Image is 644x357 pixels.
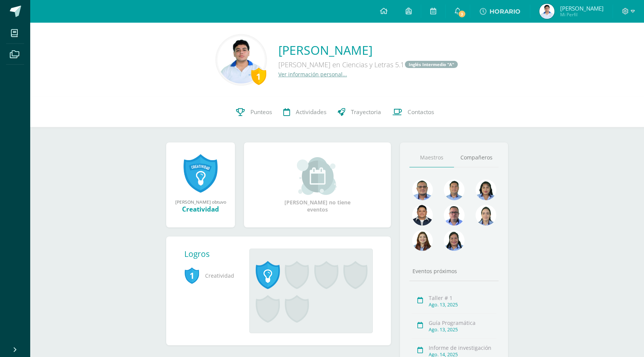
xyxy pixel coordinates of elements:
[539,4,554,19] img: e975b94b90a74fab4a6aee76613f58dc.png
[387,97,440,127] a: Contactos
[429,294,496,301] div: Taller # 1
[280,157,355,213] div: [PERSON_NAME] no tiene eventos
[409,267,499,275] div: Eventos próximos
[444,179,465,200] img: 2ac039123ac5bd71a02663c3aa063ac8.png
[560,5,604,12] span: [PERSON_NAME]
[405,61,458,68] a: Inglés Intermedio "A"
[250,108,272,116] span: Punteos
[278,58,459,71] div: [PERSON_NAME] en Ciencias y Letras 5.1
[458,10,466,18] span: 3
[429,344,496,351] div: Informe de investigación
[429,319,496,326] div: Guía Programática
[560,11,604,18] span: Mi Perfil
[476,179,496,200] img: 371adb901e00c108b455316ee4864f9b.png
[351,108,381,116] span: Trayectoria
[409,148,454,167] a: Maestros
[297,157,338,195] img: event_small.png
[251,68,266,85] div: 1
[444,230,465,251] img: 4a7f7f1a360f3d8e2a3425f4c4febaf9.png
[278,97,332,127] a: Actividades
[184,267,199,284] span: 1
[278,42,459,58] a: [PERSON_NAME]
[454,148,499,167] a: Compañeros
[278,71,347,78] a: Ver información personal...
[184,249,243,259] div: Logros
[490,8,520,15] span: HORARIO
[412,230,433,251] img: a9adb280a5deb02de052525b0213cdb9.png
[296,108,326,116] span: Actividades
[184,265,237,286] span: Creatividad
[332,97,387,127] a: Trayectoria
[476,205,496,226] img: 375aecfb130304131abdbe7791f44736.png
[412,205,433,226] img: eccc7a2d5da755eac5968f4df6463713.png
[230,97,278,127] a: Punteos
[444,205,465,226] img: 30ea9b988cec0d4945cca02c4e803e5a.png
[218,36,265,83] img: b5c9dae539eddf7879aa80ab9743f5ef.png
[174,205,227,213] div: Creatividad
[429,301,496,308] div: Ago. 13, 2025
[408,108,434,116] span: Contactos
[412,179,433,200] img: 99962f3fa423c9b8099341731b303440.png
[174,199,227,205] div: [PERSON_NAME] obtuvo
[429,326,496,333] div: Ago. 13, 2025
